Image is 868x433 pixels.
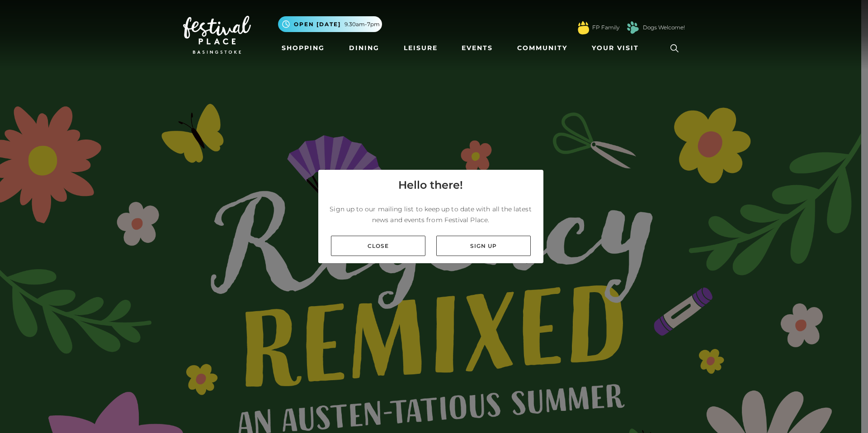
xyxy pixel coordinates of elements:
span: 9.30am-7pm [344,20,380,28]
a: Close [331,236,425,256]
a: Dogs Welcome! [643,23,685,32]
img: Festival Place Logo [183,16,251,54]
a: Shopping [278,40,328,56]
a: Events [458,40,496,56]
p: Sign up to our mailing list to keep up to date with all the latest news and events from Festival ... [325,204,536,225]
a: Dining [345,40,383,56]
span: Your Visit [592,43,639,53]
a: Leisure [400,40,441,56]
button: Open [DATE] 9.30am-7pm [278,16,382,32]
a: FP Family [592,23,619,32]
a: Community [514,40,571,56]
a: Sign up [436,236,531,256]
h4: Hello there! [398,177,463,193]
a: Your Visit [588,40,647,56]
span: Open [DATE] [294,20,341,28]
